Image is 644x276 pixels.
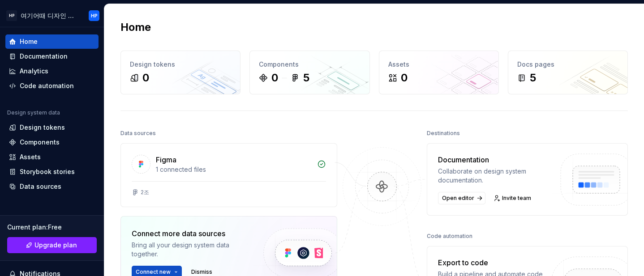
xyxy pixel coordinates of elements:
[21,11,78,20] div: 여기어때 디자인 시스템
[438,154,550,165] div: Documentation
[20,153,41,161] div: Assets
[141,189,149,196] div: 2조
[20,67,48,76] div: Analytics
[438,192,485,204] a: Open editor
[5,49,99,64] a: Documentation
[20,81,74,90] div: Code automation
[438,257,550,268] div: Export to code
[7,237,97,253] a: Upgrade plan
[5,34,99,49] a: Home
[20,167,75,176] div: Storybook stories
[132,241,248,259] div: Bring all your design system data together.
[401,71,408,85] div: 0
[142,71,149,85] div: 0
[5,64,99,78] a: Analytics
[156,154,176,165] div: Figma
[7,109,60,116] div: Design system data
[379,51,499,94] a: Assets0
[132,228,248,239] div: Connect more data sources
[271,71,278,85] div: 0
[427,127,460,140] div: Destinations
[130,60,231,69] div: Design tokens
[20,37,38,46] div: Home
[508,51,628,94] a: Docs pages5
[438,167,550,185] div: Collaborate on design system documentation.
[502,195,531,202] span: Invite team
[20,123,65,132] div: Design tokens
[20,182,61,191] div: Data sources
[5,165,99,179] a: Storybook stories
[5,120,99,135] a: Design tokens
[259,60,360,69] div: Components
[5,150,99,164] a: Assets
[5,179,99,194] a: Data sources
[120,20,151,34] h2: Home
[6,10,17,21] div: HP
[442,195,474,202] span: Open editor
[136,268,171,276] span: Connect new
[191,268,212,276] span: Dismiss
[5,79,99,93] a: Code automation
[20,52,68,61] div: Documentation
[388,60,489,69] div: Assets
[5,135,99,149] a: Components
[517,60,618,69] div: Docs pages
[120,143,337,207] a: Figma1 connected files2조
[2,6,102,25] button: HP여기어때 디자인 시스템HP
[7,223,97,232] div: Current plan : Free
[530,71,536,85] div: 5
[91,12,98,19] div: HP
[20,138,60,147] div: Components
[491,192,535,204] a: Invite team
[249,51,369,94] a: Components05
[427,230,472,242] div: Code automation
[303,71,309,85] div: 5
[120,51,240,94] a: Design tokens0
[120,127,156,140] div: Data sources
[156,165,312,174] div: 1 connected files
[34,241,77,250] span: Upgrade plan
